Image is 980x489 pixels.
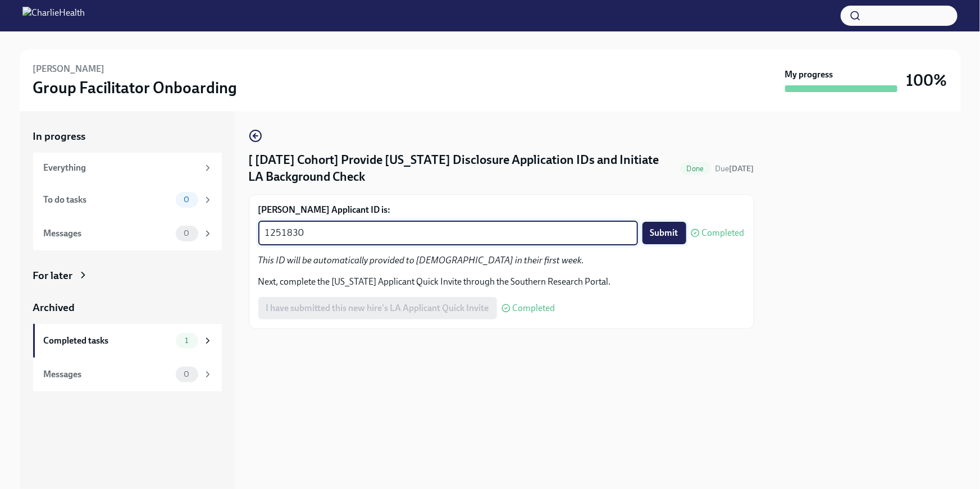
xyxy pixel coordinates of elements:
[513,304,555,313] span: Completed
[265,226,631,240] textarea: 1251830
[44,368,171,381] div: Messages
[177,229,196,237] span: 0
[906,70,947,90] h3: 100%
[44,335,171,347] div: Completed tasks
[33,358,222,391] a: Messages0
[785,68,833,81] strong: My progress
[33,268,73,283] div: For later
[715,163,754,174] span: September 4th, 2025 10:00
[44,194,171,206] div: To do tasks
[178,336,195,345] span: 1
[177,370,196,378] span: 0
[642,222,686,244] button: Submit
[33,300,222,315] a: Archived
[715,164,754,173] span: Due
[33,268,222,283] a: For later
[650,227,678,239] span: Submit
[258,276,745,288] p: Next, complete the [US_STATE] Applicant Quick Invite through the Southern Research Portal.
[680,164,711,173] span: Done
[33,217,222,250] a: Messages0
[258,204,745,216] label: [PERSON_NAME] Applicant ID is:
[33,77,238,98] h3: Group Facilitator Onboarding
[44,162,198,174] div: Everything
[177,195,196,204] span: 0
[702,228,745,237] span: Completed
[33,324,222,358] a: Completed tasks1
[249,152,676,185] h4: [ [DATE] Cohort] Provide [US_STATE] Disclosure Application IDs and Initiate LA Background Check
[33,129,222,144] a: In progress
[44,227,171,240] div: Messages
[33,63,105,75] h6: [PERSON_NAME]
[730,164,754,173] strong: [DATE]
[33,183,222,217] a: To do tasks0
[22,7,85,25] img: CharlieHealth
[258,255,585,266] em: This ID will be automatically provided to [DEMOGRAPHIC_DATA] in their first week.
[33,153,222,183] a: Everything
